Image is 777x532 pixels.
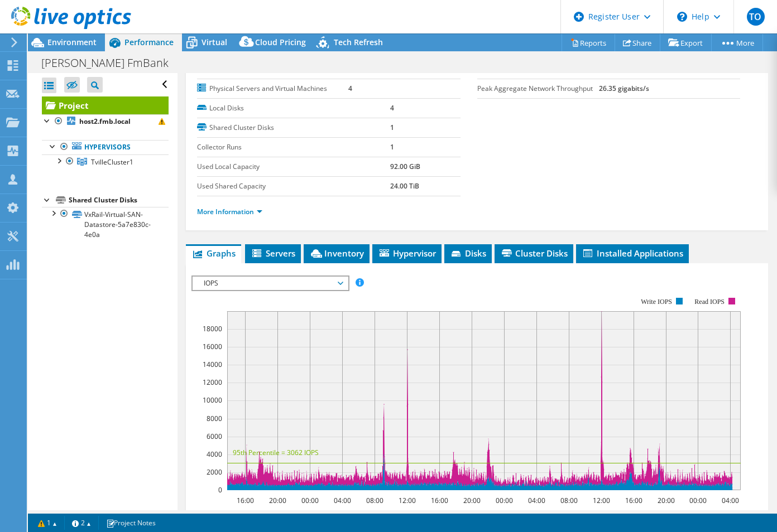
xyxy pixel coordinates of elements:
b: [DATE] 05:17 (-04:00) [348,64,415,74]
svg: \n [677,12,687,22]
label: Peak Aggregate Network Throughput [477,83,599,94]
text: 6000 [207,432,222,441]
text: 08:00 [560,496,578,505]
a: Share [615,34,660,51]
label: Shared Cluster Disks [197,122,390,133]
text: 10000 [203,395,222,405]
b: 1 [390,123,394,132]
text: 16000 [203,342,222,351]
text: 04:00 [528,496,545,505]
span: TvilleCluster1 [91,157,133,167]
text: 20:00 [269,496,286,505]
a: Export [660,34,712,51]
text: 16:00 [625,496,642,505]
span: Tech Refresh [334,37,383,47]
text: 14000 [203,360,222,369]
text: 08:00 [366,496,383,505]
text: 04:00 [722,496,739,505]
text: 12:00 [593,496,610,505]
a: Project [42,96,169,114]
a: 1 [30,516,65,530]
text: 4000 [207,449,222,459]
span: Virtual [202,37,227,47]
text: 8000 [207,414,222,423]
span: Performance [124,37,174,47]
b: 1.29 TiB [599,64,624,74]
text: 2000 [207,467,222,477]
a: Project Notes [98,516,164,530]
text: 04:00 [334,496,351,505]
b: host2.fmb.local [79,117,131,126]
span: Installed Applications [582,248,683,259]
b: 1 [390,142,394,152]
a: More Information [197,207,262,216]
b: 92.00 GiB [390,162,420,171]
a: 2 [64,516,99,530]
label: Collector Runs [197,142,390,153]
div: Shared Cluster Disks [69,194,169,207]
span: Inventory [309,248,364,259]
text: 16:00 [431,496,448,505]
text: 00:00 [301,496,319,505]
b: 26.35 gigabits/s [599,84,649,93]
a: TvilleCluster1 [42,154,169,169]
a: Reports [562,34,615,51]
text: 20:00 [463,496,481,505]
text: 00:00 [496,496,513,505]
label: Physical Servers and Virtual Machines [197,83,348,94]
text: 18000 [203,324,222,333]
span: TO [747,8,765,26]
label: Used Shared Capacity [197,181,390,192]
text: 95th Percentile = 3062 IOPS [233,448,319,457]
label: Local Disks [197,103,390,114]
text: 0 [218,485,222,495]
b: 24.00 TiB [390,181,419,191]
span: Cloud Pricing [255,37,306,47]
a: More [711,34,763,51]
span: Environment [47,37,97,47]
a: VxRail-Virtual-SAN-Datastore-5a7e830c-4e0a [42,207,169,241]
text: Read IOPS [695,298,725,306]
a: Hypervisors [42,140,169,154]
span: IOPS [198,277,342,290]
a: host2.fmb.local [42,114,169,129]
text: Write IOPS [641,298,673,306]
b: 4 [348,84,352,93]
text: 00:00 [689,496,707,505]
span: Disks [450,248,486,259]
text: 12:00 [399,496,416,505]
text: 12000 [203,378,222,387]
span: Hypervisor [378,248,436,259]
span: Servers [251,248,295,259]
span: Graphs [191,248,236,259]
span: Cluster Disks [500,248,568,259]
label: Used Local Capacity [197,161,390,172]
b: 4 [390,103,394,113]
h1: [PERSON_NAME] FmBank [36,57,186,69]
text: 16:00 [237,496,254,505]
text: 20:00 [658,496,675,505]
